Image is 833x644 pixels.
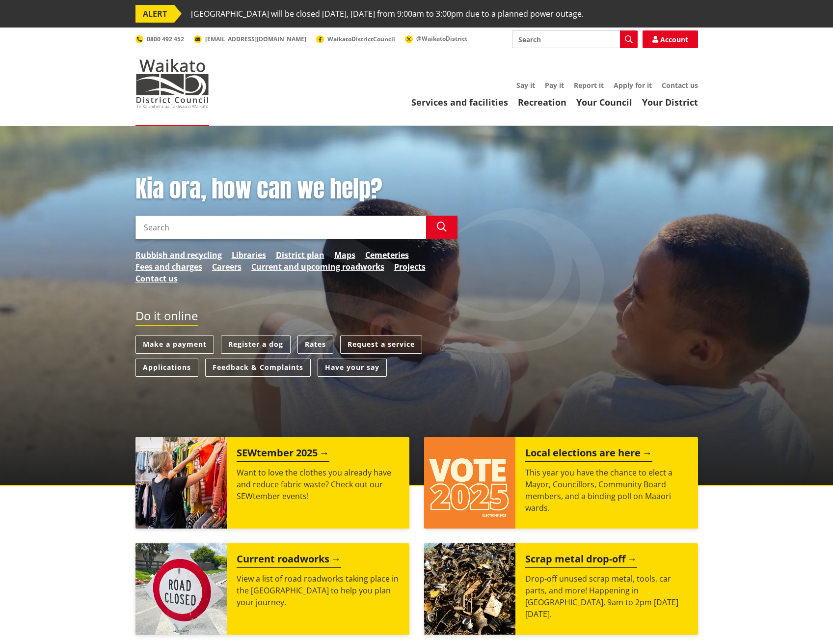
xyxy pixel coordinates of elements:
a: Services and facilities [411,96,508,108]
a: A massive pile of rusted scrap metal, including wheels and various industrial parts, under a clea... [424,543,698,635]
a: Local elections are here This year you have the chance to elect a Mayor, Councillors, Community B... [424,437,698,529]
a: @WaikatoDistrict [405,34,467,43]
a: Register a dog [221,336,291,354]
a: Contact us [662,81,698,90]
span: @WaikatoDistrict [416,34,467,43]
a: Your Council [576,96,632,108]
a: Rates [297,336,333,354]
img: Scrap metal collection [424,543,515,635]
a: Pay it [545,81,564,90]
p: Drop-off unused scrap metal, tools, car parts, and more! Happening in [GEOGRAPHIC_DATA], 9am to 2... [525,573,688,620]
a: Rubbish and recycling [135,249,222,261]
h2: Local elections are here [525,447,652,462]
a: District plan [276,249,324,261]
a: Report it [574,81,604,90]
span: [EMAIL_ADDRESS][DOMAIN_NAME] [205,35,306,43]
a: Cemeteries [365,249,409,261]
img: Vote 2025 [424,437,515,529]
span: ALERT [135,5,174,23]
img: Waikato District Council - Te Kaunihera aa Takiwaa o Waikato [135,59,209,108]
h2: SEWtember 2025 [237,447,329,462]
h2: Do it online [135,309,198,326]
p: This year you have the chance to elect a Mayor, Councillors, Community Board members, and a bindi... [525,467,688,514]
img: Road closed sign [135,543,227,635]
span: WaikatoDistrictCouncil [327,35,395,43]
h2: Scrap metal drop-off [525,553,637,568]
a: Have your say [318,359,387,377]
a: [EMAIL_ADDRESS][DOMAIN_NAME] [194,35,306,43]
a: 0800 492 452 [135,35,184,43]
span: [GEOGRAPHIC_DATA] will be closed [DATE], [DATE] from 9:00am to 3:00pm due to a planned power outage. [191,5,584,23]
a: Applications [135,359,198,377]
input: Search input [135,216,426,239]
a: Feedback & Complaints [205,359,311,377]
span: 0800 492 452 [147,35,184,43]
a: Account [643,30,698,48]
a: SEWtember 2025 Want to love the clothes you already have and reduce fabric waste? Check out our S... [135,437,409,529]
a: Current and upcoming roadworks [251,261,384,273]
a: Contact us [135,273,178,284]
a: Recreation [518,96,566,108]
a: Current roadworks View a list of road roadworks taking place in the [GEOGRAPHIC_DATA] to help you... [135,543,409,635]
a: Libraries [232,249,266,261]
a: WaikatoDistrictCouncil [316,35,395,43]
a: Fees and charges [135,261,202,273]
h1: Kia ora, how can we help? [135,175,457,203]
a: Say it [516,81,535,90]
a: Make a payment [135,336,214,354]
input: Search input [512,30,638,48]
a: Apply for it [614,81,652,90]
a: Your District [642,96,698,108]
a: Careers [212,261,242,273]
a: Request a service [340,336,422,354]
p: Want to love the clothes you already have and reduce fabric waste? Check out our SEWtember events! [237,467,400,502]
a: Projects [394,261,426,273]
img: SEWtember [135,437,227,529]
a: Maps [334,249,355,261]
p: View a list of road roadworks taking place in the [GEOGRAPHIC_DATA] to help you plan your journey. [237,573,400,608]
h2: Current roadworks [237,553,341,568]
